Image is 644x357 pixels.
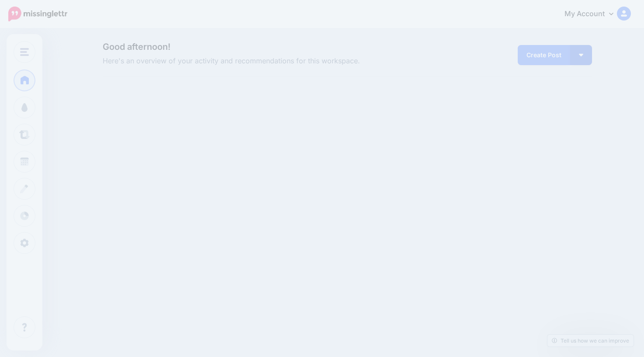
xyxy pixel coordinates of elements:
img: arrow-down-white.png [579,54,583,56]
a: My Account [556,3,631,25]
img: Missinglettr [8,7,67,21]
span: Good afternoon! [103,42,170,52]
img: menu.png [20,48,29,56]
span: Here's an overview of your activity and recommendations for this workspace. [103,55,425,67]
a: Create Post [518,45,570,65]
a: Tell us how we can improve [547,335,634,347]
